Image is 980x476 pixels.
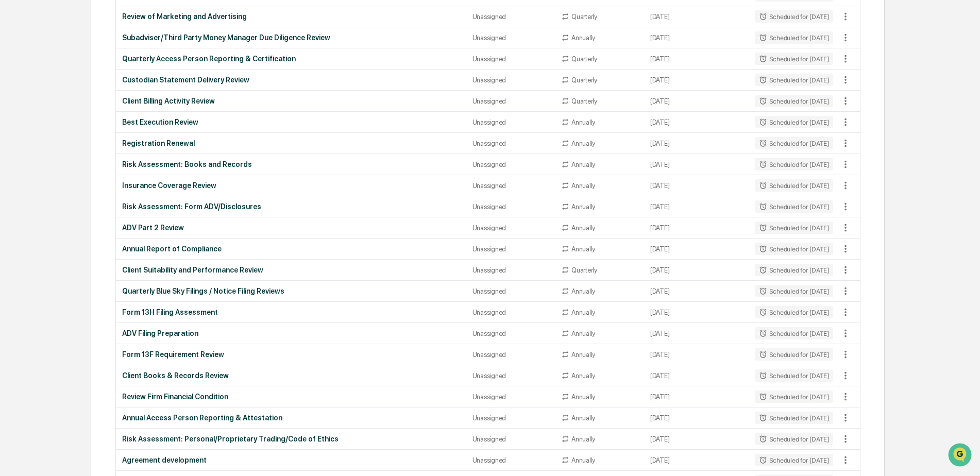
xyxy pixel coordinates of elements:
div: Annually [571,118,595,126]
div: Annually [571,182,595,190]
div: Quarterly Blue Sky Filings / Notice Filing Reviews [122,287,460,295]
div: Annual Report of Compliance [122,245,460,253]
div: Risk Assessment: Personal/Proprietary Trading/Code of Ethics [122,435,460,443]
span: Preclearance [21,130,66,140]
div: Annually [571,140,595,147]
td: [DATE] [644,344,749,365]
div: Annually [571,245,595,253]
div: Review of Marketing and Advertising [122,12,460,21]
div: Client Suitability and Performance Review [122,266,460,274]
div: Annually [571,414,595,422]
div: Quarterly [571,55,597,63]
div: Annually [571,330,595,337]
td: [DATE] [644,6,749,27]
div: Scheduled for [DATE] [755,10,833,23]
div: Scheduled for [DATE] [755,454,833,466]
div: Scheduled for [DATE] [755,348,833,361]
td: [DATE] [644,154,749,175]
div: Unassigned [472,309,549,316]
div: ADV Part 2 Review [122,224,460,232]
td: [DATE] [644,70,749,91]
div: Scheduled for [DATE] [755,179,833,192]
div: Scheduled for [DATE] [755,74,833,86]
td: [DATE] [644,239,749,260]
div: Review Firm Financial Condition [122,393,460,401]
div: Form 13H Filing Assessment [122,308,460,316]
div: Scheduled for [DATE] [755,95,833,107]
div: Scheduled for [DATE] [755,116,833,128]
div: Scheduled for [DATE] [755,222,833,234]
div: Subadviser/Third Party Money Manager Due Diligence Review [122,33,460,42]
div: Scheduled for [DATE] [755,412,833,424]
div: Scheduled for [DATE] [755,31,833,44]
div: Annually [571,224,595,232]
div: Unassigned [472,372,549,380]
div: 🗄️ [75,131,83,139]
div: Registration Renewal [122,139,460,147]
div: Annually [571,351,595,359]
span: Attestations [85,130,128,140]
div: Unassigned [472,13,549,21]
div: Quarterly [571,97,597,105]
div: Annually [571,34,595,42]
div: Unassigned [472,140,549,147]
div: Unassigned [472,161,549,168]
div: Scheduled for [DATE] [755,390,833,403]
div: Form 13F Requirement Review [122,350,460,359]
span: Pylon [103,175,125,182]
td: [DATE] [644,365,749,386]
td: [DATE] [644,27,749,48]
div: 🖐️ [10,131,19,139]
div: Scheduled for [DATE] [755,243,833,255]
div: Unassigned [472,393,549,401]
div: Annually [571,393,595,401]
div: Unassigned [472,266,549,274]
div: Insurance Coverage Review [122,181,460,190]
img: 1746055101610-c473b297-6a78-478c-a979-82029cc54cd1 [10,79,29,97]
a: 🖐️Preclearance [6,126,71,144]
td: [DATE] [644,260,749,281]
td: [DATE] [644,323,749,344]
a: 🔎Data Lookup [6,145,69,164]
div: Unassigned [472,97,549,105]
td: [DATE] [644,196,749,217]
div: Scheduled for [DATE] [755,200,833,213]
div: Quarterly [571,266,597,274]
div: Unassigned [472,182,549,190]
div: Annually [571,287,595,295]
td: [DATE] [644,450,749,471]
div: Risk Assessment: Books and Records [122,160,460,168]
div: Start new chat [35,79,169,89]
div: Annually [571,309,595,316]
div: Annually [571,435,595,443]
div: Unassigned [472,118,549,126]
div: Unassigned [472,245,549,253]
div: Scheduled for [DATE] [755,285,833,297]
div: Quarterly [571,76,597,84]
a: Powered byPylon [73,174,125,182]
div: Unassigned [472,351,549,359]
td: [DATE] [644,386,749,407]
div: Scheduled for [DATE] [755,369,833,382]
div: Unassigned [472,203,549,211]
td: [DATE] [644,302,749,323]
div: Unassigned [472,287,549,295]
div: Scheduled for [DATE] [755,433,833,445]
div: Annually [571,161,595,168]
div: Annually [571,456,595,464]
div: Best Execution Review [122,118,460,126]
td: [DATE] [644,407,749,429]
div: Unassigned [472,330,549,337]
button: Start new chat [175,82,188,94]
div: Scheduled for [DATE] [755,158,833,171]
div: Scheduled for [DATE] [755,327,833,339]
div: Unassigned [472,76,549,84]
div: Scheduled for [DATE] [755,53,833,65]
div: Risk Assessment: Form ADV/Disclosures [122,202,460,211]
a: 🗄️Attestations [71,126,132,144]
div: Annually [571,372,595,380]
td: [DATE] [644,281,749,302]
td: [DATE] [644,217,749,239]
div: Custodian Statement Delivery Review [122,76,460,84]
div: 🔎 [10,150,19,159]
